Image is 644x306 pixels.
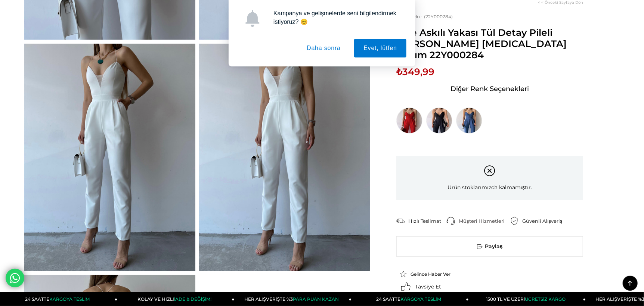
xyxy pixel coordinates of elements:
a: HER ALIŞVERİŞTE %3PARA PUAN KAZAN [235,292,352,306]
img: İnce Askılı Yakası Tül Detay Pileli Saul Kadın İndigo Tulum 22Y000284 [456,107,482,134]
span: PARA PUAN KAZAN [293,296,339,302]
a: 1500 TL VE ÜZERİÜCRETSİZ KARGO [469,292,586,306]
div: Güvenli Alışveriş [522,218,568,224]
img: call-center.png [447,217,455,225]
img: İnce Askılı Yakası Tül Detay Pileli Saul Kadın Beyaz Tulum 22Y000284 [24,44,195,271]
a: 24 SAATTEKARGOYA TESLİM [0,292,118,306]
span: ₺349,99 [396,66,434,77]
span: Gelince Haber Ver [411,271,451,277]
button: Daha sonra [297,39,350,57]
span: Tavsiye Et [415,283,441,290]
span: ÜCRETSİZ KARGO [525,296,566,302]
img: İnce Askılı Yakası Tül Detay Pileli Saul Kadın Kırmızı Tulum 22Y000284 [396,107,422,134]
button: Evet, lütfen [354,39,406,57]
img: shipping.png [396,217,405,225]
div: Müşteri Hizmetleri [459,218,510,224]
div: Kampanya ve gelişmelerde seni bilgilendirmek istiyoruz? 😊 [267,9,406,26]
div: Hızlı Teslimat [408,218,447,224]
a: Gelince Haber Ver [400,271,455,277]
div: Ürün stoklarımızda kalmamıştır. [396,156,583,200]
a: KOLAY VE HIZLIİADE & DEĞİŞİM! [117,292,235,306]
img: İnce Askılı Yakası Tül Detay Pileli Saul Kadın Beyaz Tulum 22Y000284 [199,44,370,271]
span: KARGOYA TESLİM [49,296,90,302]
span: İADE & DEĞİŞİM! [174,296,211,302]
span: Paylaş [397,237,583,256]
span: Diğer Renk Seçenekleri [451,83,529,95]
img: notification icon [244,10,261,27]
a: 24 SAATTEKARGOYA TESLİM [352,292,469,306]
img: security.png [510,217,518,225]
img: İnce Askılı Yakası Tül Detay Pileli Saul Kadın Siyah Tulum 22Y000284 [426,107,452,134]
span: KARGOYA TESLİM [401,296,441,302]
